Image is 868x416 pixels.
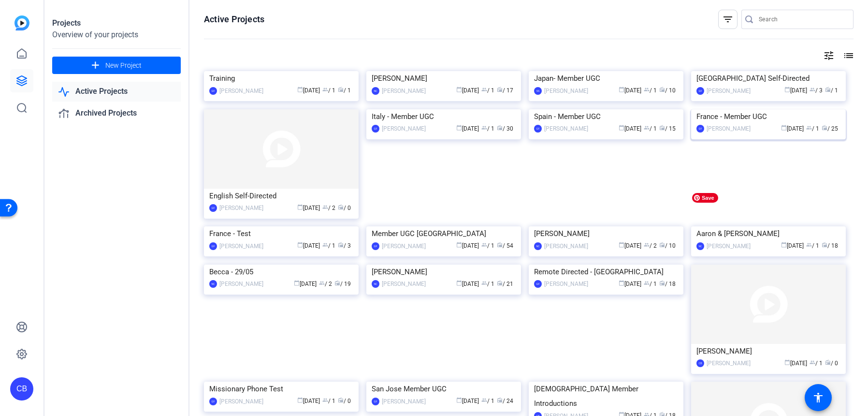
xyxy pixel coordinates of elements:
span: / 2 [319,281,332,287]
span: [DATE] [456,125,479,132]
div: [PERSON_NAME] [696,344,840,358]
span: / 1 [644,87,657,94]
div: Projects [52,17,181,29]
h1: Active Projects [204,14,264,25]
span: / 1 [481,125,494,132]
span: radio [825,359,831,365]
div: [PERSON_NAME] [544,279,588,289]
span: group [810,359,815,365]
div: Member UGC [GEOGRAPHIC_DATA] [372,226,516,241]
span: calendar_today [456,87,462,92]
span: radio [334,280,340,286]
span: / 1 [644,125,657,132]
span: / 24 [497,398,513,404]
span: / 1 [806,125,819,132]
span: calendar_today [294,280,300,286]
div: [PERSON_NAME] [544,241,588,251]
span: radio [825,87,831,92]
div: [GEOGRAPHIC_DATA] Self-Directed [696,71,840,86]
span: [DATE] [297,205,320,211]
div: [PERSON_NAME] [372,71,516,86]
span: group [319,280,325,286]
span: / 30 [497,125,513,132]
div: NC [534,242,542,250]
span: / 21 [497,281,513,287]
span: calendar_today [297,87,303,92]
div: [PERSON_NAME] [707,86,751,96]
span: group [810,87,815,92]
span: radio [497,242,503,248]
span: calendar_today [619,280,624,286]
div: Becca - 29/05 [209,265,353,279]
div: GF [209,204,217,212]
span: [DATE] [619,87,641,94]
div: GF [372,242,379,250]
span: group [481,242,487,248]
span: / 1 [481,242,494,249]
span: / 1 [322,87,335,94]
span: calendar_today [784,359,790,365]
div: France - Test [209,226,353,241]
div: [PERSON_NAME] [382,124,426,134]
div: Italy - Member UGC [372,109,516,124]
span: group [644,125,650,131]
span: / 2 [644,242,657,249]
span: group [644,242,650,248]
div: [PERSON_NAME] [707,124,751,134]
span: group [806,242,812,248]
span: / 1 [806,242,819,249]
div: Training [209,71,353,86]
span: [DATE] [456,87,479,94]
div: [PERSON_NAME] [219,86,263,96]
span: radio [338,204,344,210]
span: radio [497,125,503,131]
span: / 1 [481,87,494,94]
span: / 1 [644,281,657,287]
span: [DATE] [784,87,807,94]
div: GF [372,398,379,405]
span: radio [822,242,827,248]
span: calendar_today [297,242,303,248]
span: / 1 [481,398,494,404]
a: Archived Projects [52,104,181,123]
div: [DEMOGRAPHIC_DATA] Member Introductions [534,382,678,411]
span: radio [338,397,344,403]
span: group [481,280,487,286]
a: Active Projects [52,82,181,102]
div: [PERSON_NAME] [219,279,263,289]
div: GF [209,87,217,95]
div: GF [209,398,217,405]
span: [DATE] [619,242,641,249]
span: group [481,397,487,403]
span: [DATE] [619,125,641,132]
span: / 1 [322,242,335,249]
span: radio [497,280,503,286]
span: / 18 [659,281,676,287]
div: [PERSON_NAME] [707,241,751,251]
span: calendar_today [456,242,462,248]
span: calendar_today [784,87,790,92]
span: / 1 [481,281,494,287]
span: [DATE] [456,242,479,249]
div: Overview of your projects [52,29,181,41]
div: [PERSON_NAME] [219,241,263,251]
span: calendar_today [619,87,624,92]
div: GF [534,280,542,288]
div: GF [696,125,704,133]
span: radio [338,242,344,248]
span: / 10 [659,242,676,249]
span: calendar_today [456,280,462,286]
span: / 18 [822,242,838,249]
span: [DATE] [619,281,641,287]
mat-icon: filter_list [722,14,734,25]
span: group [806,125,812,131]
span: / 1 [338,87,351,94]
span: radio [659,87,665,92]
span: / 0 [825,360,838,367]
div: GF [372,125,379,133]
span: / 1 [322,398,335,404]
div: [PERSON_NAME] [382,279,426,289]
span: / 54 [497,242,513,249]
span: [DATE] [781,125,804,132]
div: NC [209,280,217,288]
